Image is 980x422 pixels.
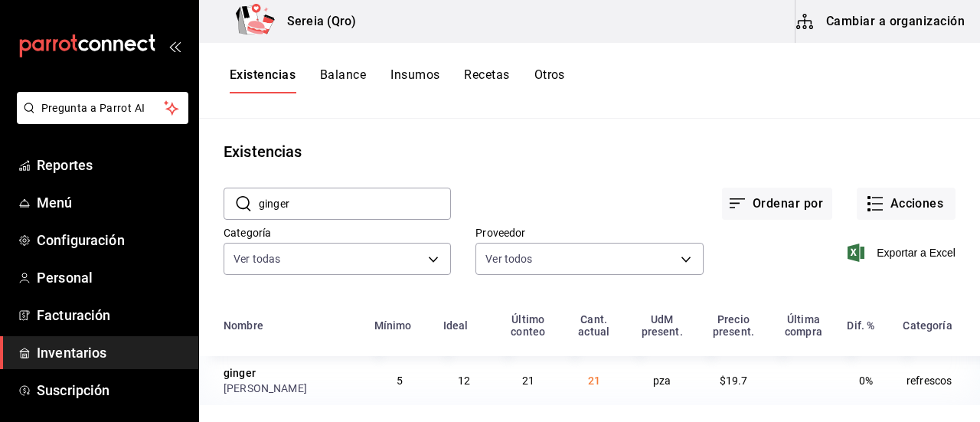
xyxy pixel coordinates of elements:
button: Existencias [230,67,296,93]
div: Precio present. [707,313,759,338]
div: Categoría [903,319,952,332]
button: Exportar a Excel [851,244,955,262]
div: Dif. % [847,319,874,332]
button: Pregunta a Parrot AI [17,92,188,124]
span: Inventarios [37,342,186,363]
span: Ver todos [485,251,532,267]
button: Otros [534,67,565,93]
span: Pregunta a Parrot AI [41,100,165,116]
div: navigation tabs [230,67,565,93]
button: Recetas [464,67,509,93]
div: Mínimo [374,319,412,332]
button: open_drawer_menu [168,40,181,52]
div: [PERSON_NAME] [224,381,356,396]
span: Configuración [37,230,186,250]
div: UdM present. [635,313,688,338]
span: $19.7 [720,375,748,387]
td: pza [626,356,697,405]
button: Balance [320,67,366,93]
div: Existencias [224,140,302,163]
span: 5 [397,375,403,387]
button: Acciones [857,188,955,220]
span: 12 [458,375,470,387]
a: Pregunta a Parrot AI [11,111,188,127]
div: ginger [224,365,256,381]
span: 21 [588,375,600,387]
div: Ideal [443,319,469,332]
h3: Sereia (Qro) [275,12,357,31]
span: Facturación [37,305,186,325]
input: Buscar nombre de insumo [259,188,451,219]
span: 0% [859,375,873,387]
span: Personal [37,267,186,288]
td: refrescos [893,356,980,405]
span: Menú [37,192,186,213]
button: Ordenar por [722,188,832,220]
div: Cant. actual [570,313,617,338]
span: Reportes [37,155,186,175]
label: Categoría [224,227,451,238]
span: Suscripción [37,380,186,401]
div: Último conteo [504,313,552,338]
span: 21 [522,375,534,387]
button: Insumos [390,67,439,93]
div: Última compra [779,313,829,338]
span: Ver todas [234,251,280,267]
label: Proveedor [475,227,703,238]
div: Nombre [224,319,263,332]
